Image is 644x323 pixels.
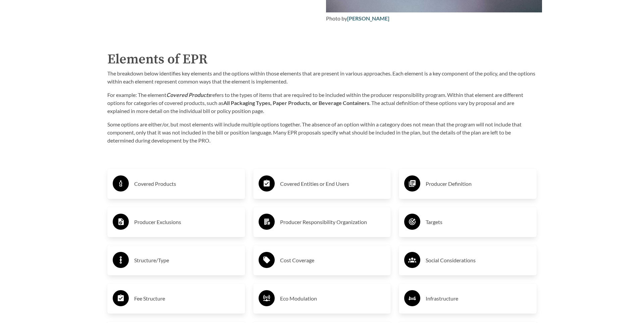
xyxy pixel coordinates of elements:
[426,293,531,304] h3: Infrastructure
[280,293,386,304] h3: Eco Modulation
[280,255,386,266] h3: Cost Coverage
[134,178,240,189] h3: Covered Products
[166,92,210,98] strong: Covered Products
[134,293,240,304] h3: Fee Structure
[107,120,537,145] p: Some options are either/or, but most elements will include multiple options together. The absence...
[134,217,240,227] h3: Producer Exclusions
[223,100,369,106] strong: All Packaging Types, Paper Products, or Beverage Containers
[134,255,240,266] h3: Structure/Type
[426,217,531,227] h3: Targets
[347,15,389,21] a: [PERSON_NAME]
[280,217,386,227] h3: Producer Responsibility Organization
[280,178,386,189] h3: Covered Entities or End Users
[107,49,537,69] h2: Elements of EPR
[107,91,537,115] p: For example: The element refers to the types of items that are required to be included within the...
[107,69,537,86] p: The breakdown below identifies key elements and the options within those elements that are presen...
[426,255,531,266] h3: Social Considerations
[326,14,542,22] div: Photo by
[426,178,531,189] h3: Producer Definition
